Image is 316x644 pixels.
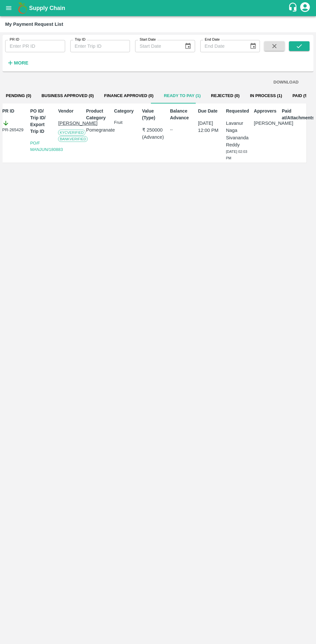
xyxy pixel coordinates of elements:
[198,108,221,114] p: Due Date
[205,37,220,42] label: End Date
[142,134,165,141] p: ( Advance )
[140,37,156,42] label: Start Date
[206,88,245,104] button: Rejected (0)
[226,108,249,114] p: Requested
[226,150,247,160] span: [DATE] 02:03 PM
[247,40,259,52] button: Choose date
[288,2,299,14] div: customer-support
[5,40,65,52] input: Enter PR ID
[5,57,30,68] button: More
[30,141,63,152] a: PO/F MANJUN/180883
[29,5,65,11] b: Supply Chain
[29,4,288,13] a: Supply Chain
[58,108,81,114] p: Vendor
[182,40,194,52] button: Choose date
[58,136,88,142] span: Bank Verified
[2,120,25,133] div: PR-265429
[16,2,29,15] img: logo
[75,37,85,42] label: Trip ID
[1,88,36,104] button: Pending (0)
[2,108,25,114] p: PR ID
[1,1,16,15] button: open drawer
[36,88,99,104] button: Business Approved (0)
[254,108,277,114] p: Approvers
[282,108,305,121] p: Paid at/Attachments
[30,108,53,135] p: PO ID/ Trip ID/ Export Trip ID
[170,108,193,121] p: Balance Advance
[58,120,81,127] p: [PERSON_NAME]
[114,108,137,114] p: Category
[142,126,165,134] p: ₹ 250000
[58,130,85,135] span: KYC Verified
[159,88,206,104] button: Ready To Pay (1)
[271,77,301,88] button: DOWNLOAD
[198,120,221,134] p: [DATE] 12:00 PM
[170,126,193,133] div: --
[142,108,165,121] p: Value (Type)
[99,88,159,104] button: Finance Approved (0)
[70,40,130,52] input: Enter Trip ID
[226,120,249,148] p: Lavanur Naga Sivananda Reddy
[86,126,109,134] p: Pomegranate
[5,20,63,28] div: My Payment Request List
[114,120,137,126] p: Fruit
[299,1,311,15] div: account of current user
[10,37,19,42] label: PR ID
[254,120,277,127] p: [PERSON_NAME]
[135,40,179,52] input: Start Date
[245,88,287,104] button: In Process (1)
[86,108,109,121] p: Product Category
[200,40,244,52] input: End Date
[14,60,28,65] strong: More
